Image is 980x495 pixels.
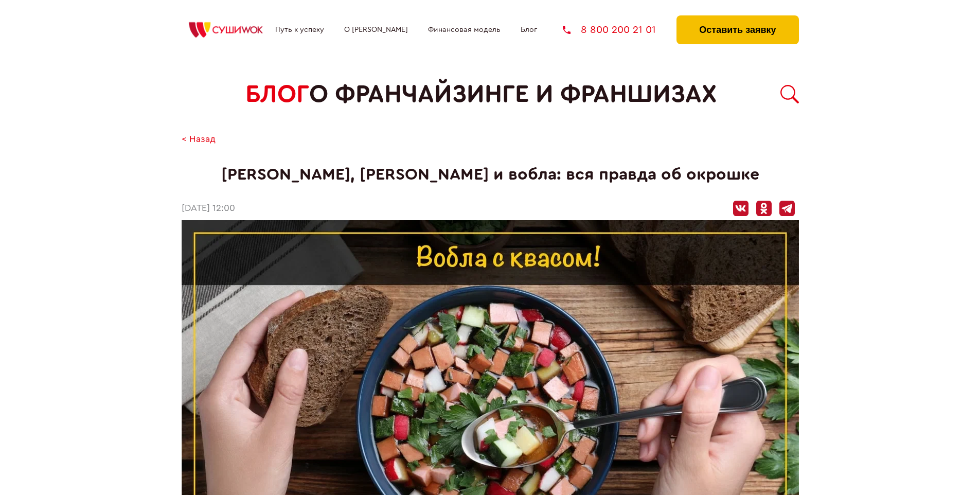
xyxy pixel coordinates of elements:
[182,165,799,184] h1: [PERSON_NAME], [PERSON_NAME] и вобла: вся правда об окрошке
[344,26,408,34] a: О [PERSON_NAME]
[182,134,216,145] a: < Назад
[521,26,537,34] a: Блог
[563,25,656,35] a: 8 800 200 21 01
[309,80,717,109] span: о франчайзинге и франшизах
[275,26,324,34] a: Путь к успеху
[245,80,309,109] span: БЛОГ
[676,15,798,44] button: Оставить заявку
[182,203,235,214] time: [DATE] 12:00
[428,26,501,34] a: Финансовая модель
[581,25,656,35] span: 8 800 200 21 01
